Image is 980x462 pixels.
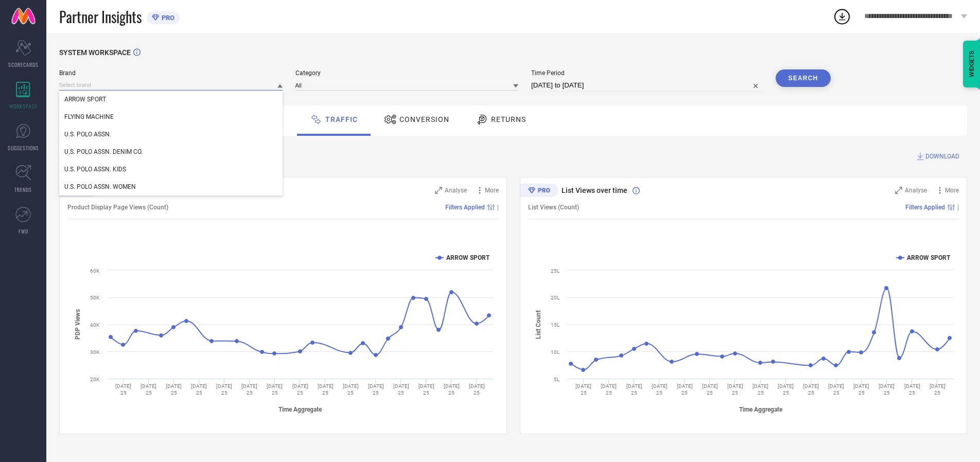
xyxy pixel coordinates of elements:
[59,126,283,143] div: U.S. POLO ASSN.
[803,383,819,396] text: [DATE] 25
[676,383,692,396] text: [DATE] 25
[907,254,951,261] text: ARROW SPORT
[241,383,257,396] text: [DATE] 25
[651,383,667,396] text: [DATE] 25
[562,186,627,194] span: List Views over time
[90,322,100,328] text: 40K
[444,383,460,396] text: [DATE] 25
[895,187,902,194] svg: Zoom
[368,383,384,396] text: [DATE] 25
[446,254,490,261] text: ARROW SPORT
[551,322,560,328] text: 15L
[159,14,174,22] span: PRO
[445,204,485,211] span: Filters Applied
[551,295,560,300] text: 20L
[59,6,142,27] span: Partner Insights
[318,383,334,396] text: [DATE] 25
[435,187,442,194] svg: Zoom
[343,383,359,396] text: [DATE] 25
[295,69,519,77] span: Category
[601,383,617,396] text: [DATE] 25
[8,61,39,68] span: SCORECARDS
[445,187,467,194] span: Analyse
[19,227,28,235] span: FWD
[418,383,434,396] text: [DATE] 25
[90,295,100,300] text: 50K
[74,309,81,340] tspan: PDP Views
[64,96,106,103] span: ARROW SPORT
[727,383,743,396] text: [DATE] 25
[531,69,763,77] span: Time Period
[833,7,851,26] div: Open download list
[278,406,322,413] tspan: Time Aggregate
[469,383,485,396] text: [DATE] 25
[520,184,558,199] div: Premium
[485,187,499,194] span: More
[535,310,542,339] tspan: List Count
[702,383,717,396] text: [DATE] 25
[67,204,168,211] span: Product Display Page Views (Count)
[9,102,38,110] span: WORKSPACE
[551,268,560,274] text: 25L
[325,115,358,123] span: Traffic
[64,131,111,138] span: U.S. POLO ASSN.
[491,115,526,123] span: Returns
[59,108,283,126] div: FLYING MACHINE
[59,69,283,77] span: Brand
[267,383,283,396] text: [DATE] 25
[905,187,927,194] span: Analyse
[90,268,100,274] text: 60K
[64,148,143,155] span: U.S. POLO ASSN. DENIM CO.
[393,383,409,396] text: [DATE] 25
[929,383,945,396] text: [DATE] 25
[626,383,642,396] text: [DATE] 25
[191,383,207,396] text: [DATE] 25
[778,383,794,396] text: [DATE] 25
[216,383,232,396] text: [DATE] 25
[64,113,114,120] span: FLYING MACHINE
[59,143,283,161] div: U.S. POLO ASSN. DENIM CO.
[59,91,283,108] div: ARROW SPORT
[925,151,959,162] span: DOWNLOAD
[59,178,283,196] div: U.S. POLO ASSN. WOMEN
[551,349,560,355] text: 10L
[957,204,959,211] span: |
[575,383,591,396] text: [DATE] 25
[739,406,782,413] tspan: Time Aggregate
[166,383,182,396] text: [DATE] 25
[531,79,763,92] input: Select time period
[945,187,959,194] span: More
[59,161,283,178] div: U.S. POLO ASSN. KIDS
[64,183,136,190] span: U.S. POLO ASSN. WOMEN
[90,349,100,355] text: 30K
[64,166,126,173] span: U.S. POLO ASSN. KIDS
[905,204,945,211] span: Filters Applied
[115,383,131,396] text: [DATE] 25
[59,80,283,91] input: Select brand
[59,48,131,57] span: SYSTEM WORKSPACE
[752,383,768,396] text: [DATE] 25
[141,383,156,396] text: [DATE] 25
[853,383,869,396] text: [DATE] 25
[879,383,895,396] text: [DATE] 25
[399,115,449,123] span: Conversion
[554,377,560,382] text: 5L
[8,144,39,152] span: SUGGESTIONS
[828,383,844,396] text: [DATE] 25
[904,383,920,396] text: [DATE] 25
[776,69,831,87] button: Search
[14,186,32,193] span: TRENDS
[90,377,100,382] text: 20K
[528,204,579,211] span: List Views (Count)
[497,204,499,211] span: |
[292,383,308,396] text: [DATE] 25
